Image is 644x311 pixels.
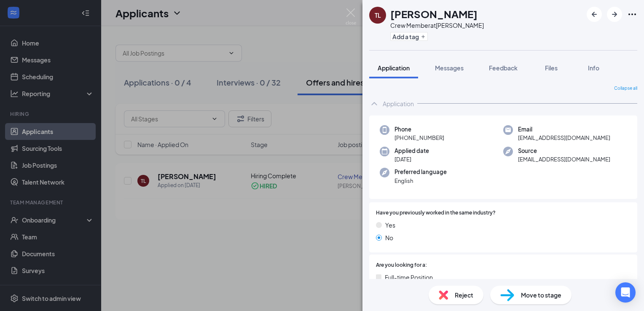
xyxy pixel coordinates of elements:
[375,11,381,19] div: TL
[390,32,428,41] button: PlusAdd a tag
[518,155,610,164] span: [EMAIL_ADDRESS][DOMAIN_NAME]
[385,273,433,282] span: Full-time Position
[518,147,610,155] span: Source
[518,134,610,142] span: [EMAIL_ADDRESS][DOMAIN_NAME]
[394,177,447,185] span: English
[394,125,444,134] span: Phone
[589,9,599,19] svg: ArrowLeftNew
[609,9,620,19] svg: ArrowRight
[588,64,599,72] span: Info
[394,147,429,155] span: Applied date
[394,155,429,164] span: [DATE]
[390,21,484,29] div: Crew Member at [PERSON_NAME]
[435,64,464,72] span: Messages
[587,7,602,22] button: ArrowLeftNew
[385,220,395,230] span: Yes
[390,7,478,21] h1: [PERSON_NAME]
[614,85,637,92] span: Collapse all
[545,64,558,72] span: Files
[376,261,427,269] span: Are you looking for a:
[521,290,561,300] span: Move to stage
[455,290,473,300] span: Reject
[394,134,444,142] span: [PHONE_NUMBER]
[378,64,410,72] span: Application
[518,125,610,134] span: Email
[421,34,426,39] svg: Plus
[627,9,637,19] svg: Ellipses
[376,209,496,217] span: Have you previously worked in the same industry?
[383,99,414,108] div: Application
[615,282,636,303] div: Open Intercom Messenger
[394,168,447,176] span: Preferred language
[369,99,379,109] svg: ChevronUp
[607,7,622,22] button: ArrowRight
[489,64,518,72] span: Feedback
[385,233,393,242] span: No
